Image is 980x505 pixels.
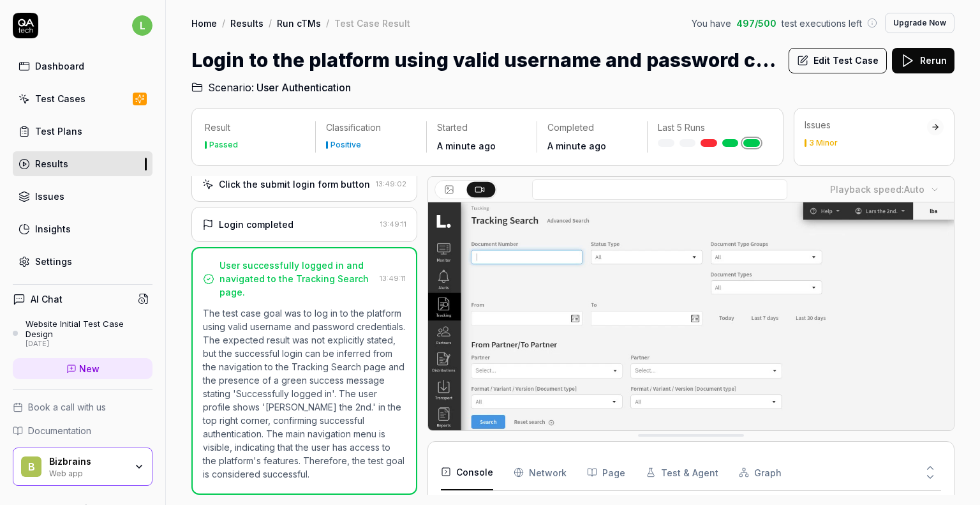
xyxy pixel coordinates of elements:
[326,17,329,29] div: /
[13,400,152,414] a: Book a call with us
[380,274,406,283] time: 13:49:11
[646,455,718,490] button: Test & Agent
[587,455,625,490] button: Page
[739,455,782,490] button: Graph
[191,17,217,29] a: Home
[132,15,152,36] span: l
[222,17,225,29] div: /
[892,48,954,73] button: Rerun
[885,13,954,33] button: Upgrade Now
[330,141,361,149] div: Positive
[209,141,238,149] div: Passed
[13,424,152,437] a: Documentation
[205,80,254,95] span: Scenario:
[13,249,152,274] a: Settings
[437,140,496,151] time: A minute ago
[31,292,63,306] h4: AI Chat
[547,121,637,134] p: Completed
[35,157,68,170] div: Results
[35,124,82,138] div: Test Plans
[219,177,370,191] div: Click the submit login form button
[35,59,84,73] div: Dashboard
[205,121,305,134] p: Result
[782,17,862,30] span: test executions left
[514,455,567,490] button: Network
[49,456,126,467] div: Bizbrains
[13,54,152,79] a: Dashboard
[334,17,410,29] div: Test Case Result
[79,362,100,375] span: New
[277,17,321,29] a: Run cTMs
[13,151,152,176] a: Results
[437,121,526,134] p: Started
[13,319,152,348] a: Website Initial Test Case Design[DATE]
[35,255,72,268] div: Settings
[28,400,106,414] span: Book a call with us
[256,80,351,95] span: User Authentication
[805,119,927,132] div: Issues
[132,13,152,38] button: l
[26,340,152,349] div: [DATE]
[326,121,415,134] p: Classification
[441,455,493,490] button: Console
[203,306,406,481] p: The test case goal was to log in to the platform using valid username and password credentials. T...
[547,140,606,151] time: A minute ago
[13,119,152,144] a: Test Plans
[13,216,152,241] a: Insights
[830,183,924,196] div: Playback speed:
[692,17,731,30] span: You have
[35,92,85,105] div: Test Cases
[13,86,152,111] a: Test Cases
[35,190,64,203] div: Issues
[21,456,41,477] span: B
[191,80,351,95] a: Scenario:User Authentication
[49,467,126,478] div: Web app
[26,319,152,340] div: Website Initial Test Case Design
[736,17,776,30] span: 497 / 500
[13,184,152,209] a: Issues
[13,448,152,486] button: BBizbrainsWeb app
[219,218,293,231] div: Login completed
[219,259,375,299] div: User successfully logged in and navigated to the Tracking Search page.
[28,424,91,437] span: Documentation
[789,48,887,73] button: Edit Test Case
[191,46,778,75] h1: Login to the platform using valid username and password credentials
[230,17,264,29] a: Results
[269,17,272,29] div: /
[380,220,406,229] time: 13:49:11
[809,139,838,147] div: 3 Minor
[658,121,760,134] p: Last 5 Runs
[35,222,71,236] div: Insights
[376,179,406,188] time: 13:49:02
[13,358,152,379] a: New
